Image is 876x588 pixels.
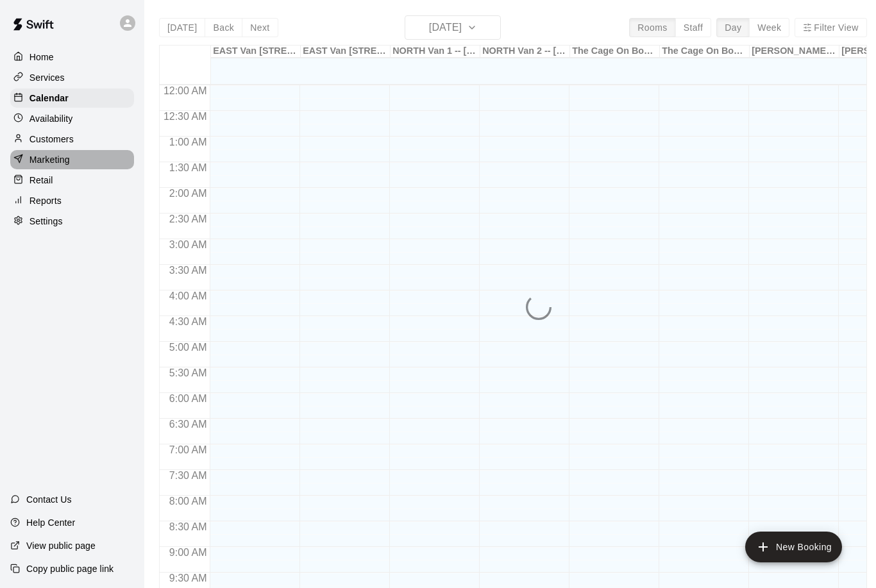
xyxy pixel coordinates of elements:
[26,539,96,552] p: View public page
[10,171,134,190] a: Retail
[10,130,134,149] a: Customers
[26,516,75,529] p: Help Center
[10,150,134,169] a: Marketing
[166,290,210,301] span: 4:00 AM
[166,342,210,353] span: 5:00 AM
[166,367,210,378] span: 5:30 AM
[29,215,63,228] p: Settings
[166,521,210,532] span: 8:30 AM
[166,188,210,199] span: 2:00 AM
[160,111,210,122] span: 12:30 AM
[166,573,210,584] span: 9:30 AM
[480,46,570,58] div: NORTH Van 2 -- [STREET_ADDRESS]
[29,194,62,207] p: Reports
[211,46,301,58] div: EAST Van [STREET_ADDRESS]
[166,265,210,276] span: 3:30 AM
[166,444,210,455] span: 7:00 AM
[10,68,134,87] a: Services
[301,46,391,58] div: EAST Van [STREET_ADDRESS]
[29,92,69,105] p: Calendar
[570,46,660,58] div: The Cage On Boundary 1 -- [STREET_ADDRESS] ([PERSON_NAME] & [PERSON_NAME]), [GEOGRAPHIC_DATA]
[29,51,54,63] p: Home
[660,46,750,58] div: The Cage On Boundary 2 -- [STREET_ADDRESS] ([PERSON_NAME] & [PERSON_NAME]), [GEOGRAPHIC_DATA]
[26,562,114,575] p: Copy public page link
[29,174,53,187] p: Retail
[166,393,210,404] span: 6:00 AM
[391,46,480,58] div: NORTH Van 1 -- [STREET_ADDRESS]
[166,496,210,507] span: 8:00 AM
[29,112,73,125] p: Availability
[10,191,134,210] a: Reports
[750,46,839,58] div: [PERSON_NAME] - Fusion Training Centre 1
[10,109,134,128] a: Availability
[29,71,65,84] p: Services
[745,532,842,562] button: add
[26,493,72,506] p: Contact Us
[166,214,210,224] span: 2:30 AM
[166,162,210,173] span: 1:30 AM
[160,85,210,96] span: 12:00 AM
[29,153,70,166] p: Marketing
[166,137,210,147] span: 1:00 AM
[166,239,210,250] span: 3:00 AM
[166,547,210,558] span: 9:00 AM
[10,212,134,231] a: Settings
[166,316,210,327] span: 4:30 AM
[10,47,134,67] a: Home
[166,470,210,481] span: 7:30 AM
[29,133,74,146] p: Customers
[166,419,210,430] span: 6:30 AM
[10,88,134,108] a: Calendar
